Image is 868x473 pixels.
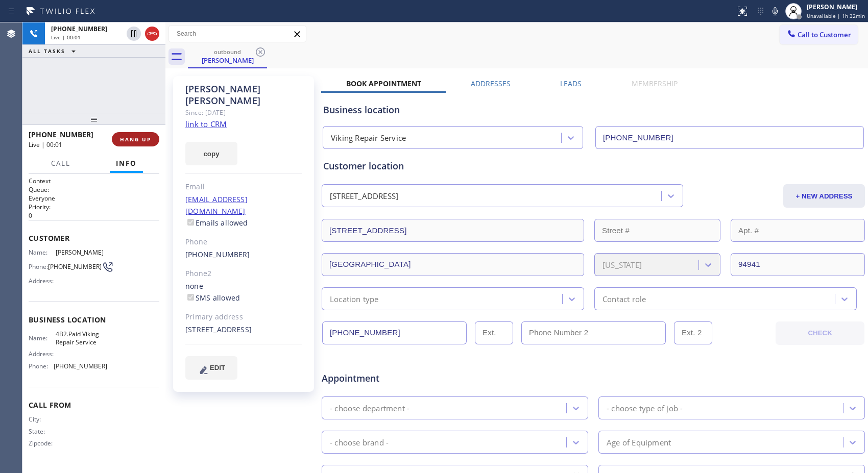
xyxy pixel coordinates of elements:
h2: Queue: [29,185,159,194]
input: Phone Number [595,126,864,149]
span: [PHONE_NUMBER] [29,130,93,139]
p: 0 [29,211,159,220]
input: Address [322,219,584,242]
input: Emails allowed [187,219,194,226]
div: Location type [330,293,379,305]
input: City [322,253,584,276]
span: Phone: [29,362,54,370]
div: Since: [DATE] [185,107,302,118]
div: [PERSON_NAME] [807,3,865,11]
label: Addresses [471,79,511,88]
div: - choose department - [330,402,409,414]
span: [PHONE_NUMBER] [48,263,102,270]
div: Geoff Butler [189,45,266,67]
span: Unavailable | 1h 32min [807,12,865,19]
span: Info [116,159,137,168]
label: Leads [560,79,582,88]
span: Appointment [322,371,501,385]
span: Call [51,159,70,168]
div: Business location [323,103,863,117]
input: Ext. 2 [674,321,712,344]
label: SMS allowed [185,293,240,303]
span: Name: [29,248,56,256]
button: HANG UP [112,132,159,146]
button: + NEW ADDRESS [783,184,865,208]
span: Live | 00:01 [51,34,81,41]
div: [PERSON_NAME] [189,56,266,65]
button: CHECK [776,321,864,345]
button: Call to Customer [780,25,858,44]
button: EDIT [185,356,237,380]
p: Everyone [29,194,159,203]
input: ZIP [731,253,865,276]
div: - choose type of job - [607,402,683,414]
div: Viking Repair Service [331,132,406,144]
div: none [185,281,302,304]
button: Info [110,154,143,173]
a: [EMAIL_ADDRESS][DOMAIN_NAME] [185,194,248,216]
button: ALL TASKS [22,45,86,57]
span: ALL TASKS [29,47,65,55]
span: [PHONE_NUMBER] [54,362,107,370]
div: [PERSON_NAME] [PERSON_NAME] [185,83,302,107]
span: [PERSON_NAME] [56,248,107,256]
label: Membership [632,79,678,88]
span: [PHONE_NUMBER] [51,24,107,33]
span: Live | 00:01 [29,140,62,149]
span: Phone: [29,263,48,270]
div: - choose brand - [330,436,389,448]
span: Business location [29,315,159,325]
label: Emails allowed [185,218,248,228]
span: City: [29,415,56,423]
span: 4B2.Paid Viking Repair Service [56,330,107,346]
span: Address: [29,350,56,358]
h1: Context [29,177,159,185]
div: Age of Equipment [607,436,671,448]
div: outbound [189,48,266,56]
div: Contact role [602,293,646,305]
span: Call From [29,400,159,410]
div: Primary address [185,311,302,323]
div: Phone2 [185,268,302,280]
div: Customer location [323,159,863,173]
button: Hold Customer [127,27,141,41]
div: [STREET_ADDRESS] [330,190,398,202]
button: Hang up [145,27,159,41]
div: Email [185,181,302,193]
span: State: [29,428,56,435]
input: Ext. [475,321,513,344]
span: Customer [29,233,159,243]
button: Call [45,154,77,173]
input: Apt. # [731,219,865,242]
button: copy [185,142,237,165]
a: link to CRM [185,119,227,129]
span: Zipcode: [29,439,56,447]
span: Address: [29,277,56,285]
input: Phone Number [322,321,467,344]
span: HANG UP [120,136,151,143]
button: Mute [768,4,782,18]
span: EDIT [210,364,225,371]
input: Phone Number 2 [521,321,666,344]
span: Name: [29,334,56,342]
a: [PHONE_NUMBER] [185,250,250,259]
input: Street # [594,219,720,242]
span: Call to Customer [798,30,851,39]
div: [STREET_ADDRESS] [185,324,302,336]
div: Phone [185,236,302,248]
h2: Priority: [29,203,159,211]
input: SMS allowed [187,294,194,301]
input: Search [169,26,306,42]
label: Book Appointment [346,79,421,88]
